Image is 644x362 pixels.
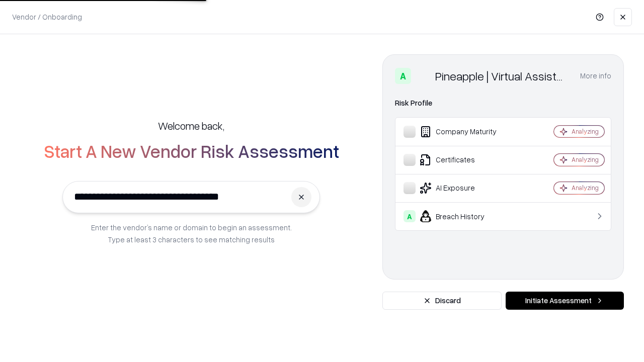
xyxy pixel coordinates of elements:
[382,292,502,310] button: Discard
[44,141,339,161] h2: Start A New Vendor Risk Assessment
[91,221,292,245] p: Enter the vendor’s name or domain to begin an assessment. Type at least 3 characters to see match...
[404,154,524,166] div: Certificates
[404,210,524,222] div: Breach History
[415,68,431,84] img: Pineapple | Virtual Assistant Agency
[404,182,524,194] div: AI Exposure
[395,97,611,109] div: Risk Profile
[506,292,624,310] button: Initiate Assessment
[404,210,416,222] div: A
[435,68,568,84] div: Pineapple | Virtual Assistant Agency
[158,119,224,133] h5: Welcome back,
[572,127,599,136] div: Analyzing
[12,12,82,22] p: Vendor / Onboarding
[580,67,611,85] button: More info
[572,184,599,192] div: Analyzing
[395,68,411,84] div: A
[404,126,524,138] div: Company Maturity
[572,155,599,164] div: Analyzing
